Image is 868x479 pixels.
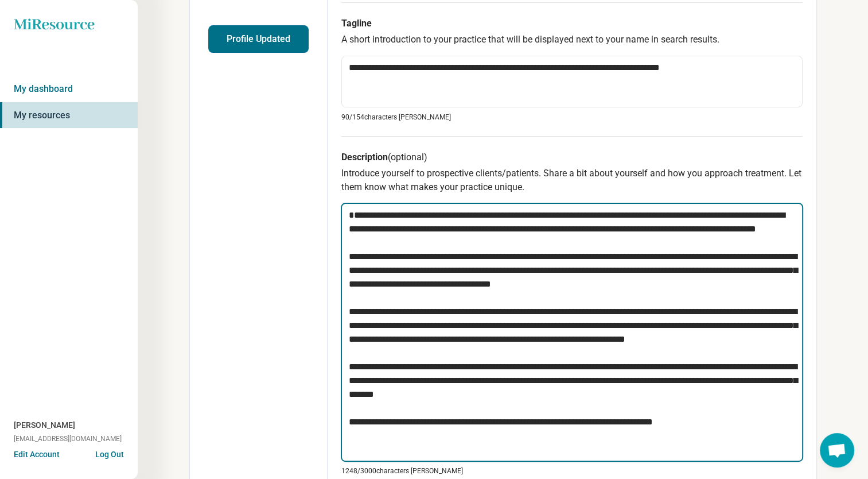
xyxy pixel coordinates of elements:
p: A short introduction to your practice that will be displayed next to your name in search results. [341,33,803,47]
p: Introduce yourself to prospective clients/patients. Share a bit about yourself and how you approa... [341,167,803,194]
button: Edit Account [14,449,60,461]
h3: Tagline [341,17,803,30]
span: [EMAIL_ADDRESS][DOMAIN_NAME] [14,434,122,444]
p: 1248/ 3000 characters [PERSON_NAME] [341,466,803,476]
button: Profile Updated [208,25,309,53]
span: (optional) [388,152,427,163]
span: [PERSON_NAME] [14,419,75,431]
p: 90/ 154 characters [PERSON_NAME] [341,112,803,122]
h3: Description [341,150,803,164]
button: Log Out [95,449,124,458]
div: Open chat [820,433,854,468]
